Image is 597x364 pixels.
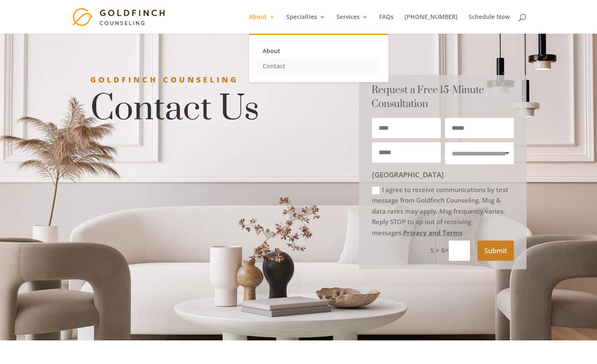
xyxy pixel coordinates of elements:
[258,43,380,59] a: About
[469,14,510,34] a: Schedule Now
[478,241,514,261] button: Submit
[336,14,368,34] a: Services
[249,14,275,34] a: About
[258,59,380,74] a: Contact
[90,75,334,89] h3: Goldfinch Counseling
[403,228,462,237] a: Privacy and Terms
[286,14,326,34] a: Specialties
[90,89,334,135] h1: Contact Us
[404,14,458,34] a: [PHONE_NUMBER]
[372,83,514,118] h3: Request a Free 15-Minute Consultation
[372,169,514,181] span: [GEOGRAPHIC_DATA]
[430,246,445,254] span: 5 + 6
[379,14,393,34] a: FAQs
[372,185,514,238] label: I agree to receive communications by text message from Goldfinch Counseling. Msg & data rates may...
[72,8,168,26] img: Goldfinch Counseling
[426,241,470,261] p: =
